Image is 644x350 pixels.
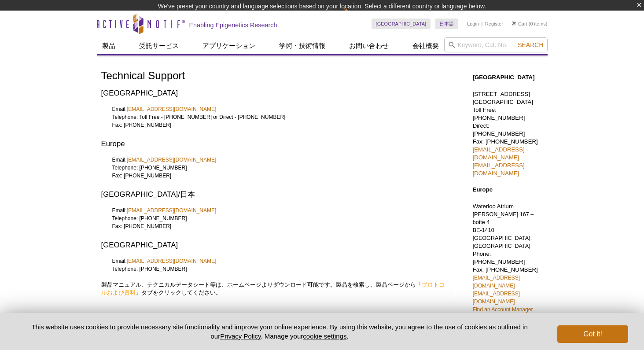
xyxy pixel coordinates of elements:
[467,21,479,27] a: Login
[372,18,431,29] a: [GEOGRAPHIC_DATA]
[435,18,458,29] a: 日本語
[274,37,331,54] a: 学術・技術情報
[473,146,525,161] a: [EMAIL_ADDRESS][DOMAIN_NAME]
[482,18,483,29] li: |
[101,281,446,297] p: 製品マニュアル、テクニカルデータシート等は、ホームページよりダウンロード可能です。製品を検索し、製品ページから「 」タブをクリックしてください。
[444,37,548,52] input: Keyword, Cat. No.
[16,322,543,341] p: This website uses cookies to provide necessary site functionality and improve your online experie...
[515,41,546,49] button: Search
[473,211,534,249] span: [PERSON_NAME] 167 – boîte 4 BE-1410 [GEOGRAPHIC_DATA], [GEOGRAPHIC_DATA]
[197,37,261,54] a: アプリケーション
[512,21,527,27] a: Cart
[473,90,543,177] p: [STREET_ADDRESS] [GEOGRAPHIC_DATA] Toll Free: [PHONE_NUMBER] Direct: [PHONE_NUMBER] Fax: [PHONE_N...
[518,41,543,48] span: Search
[473,203,543,313] p: Waterloo Atrium Phone: [PHONE_NUMBER] Fax: [PHONE_NUMBER]
[512,18,548,29] li: (0 items)
[101,156,446,188] div: Email: Telephone: [PHONE_NUMBER] Fax: [PHONE_NUMBER]
[127,156,216,164] a: [EMAIL_ADDRESS][DOMAIN_NAME]
[220,332,261,340] a: Privacy Policy
[485,21,503,27] a: Register
[512,21,516,26] img: Your Cart
[473,74,535,81] strong: [GEOGRAPHIC_DATA]
[97,37,121,54] a: 製品
[101,88,446,99] h3: [GEOGRAPHIC_DATA]
[101,240,446,251] h3: [GEOGRAPHIC_DATA]
[473,186,493,193] strong: Europe
[557,325,628,343] button: Got it!
[101,105,446,137] div: Email: Telephone: Toll Free - [PHONE_NUMBER] or Direct - [PHONE_NUMBER] Fax: [PHONE_NUMBER]
[189,21,277,29] h2: Enabling Epigenetics Research
[101,139,446,149] h3: Europe
[473,275,520,289] a: [EMAIL_ADDRESS][DOMAIN_NAME]
[473,306,533,313] a: Find an Account Manager
[134,37,184,54] a: 受託サービス
[101,257,446,281] div: Email: Telephone: [PHONE_NUMBER]
[407,37,444,54] a: 会社概要
[101,70,446,83] h1: Technical Support
[473,291,520,305] a: [EMAIL_ADDRESS][DOMAIN_NAME]
[344,7,367,27] img: Change Here
[127,206,216,214] a: [EMAIL_ADDRESS][DOMAIN_NAME]
[473,162,525,177] a: [EMAIL_ADDRESS][DOMAIN_NAME]
[127,257,216,265] a: [EMAIL_ADDRESS][DOMAIN_NAME]
[101,189,446,200] h3: [GEOGRAPHIC_DATA]/日本
[344,37,394,54] a: お問い合わせ
[101,206,446,238] div: Email: Telephone: [PHONE_NUMBER] Fax: [PHONE_NUMBER]
[127,105,216,113] a: [EMAIL_ADDRESS][DOMAIN_NAME]
[303,332,346,340] button: cookie settings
